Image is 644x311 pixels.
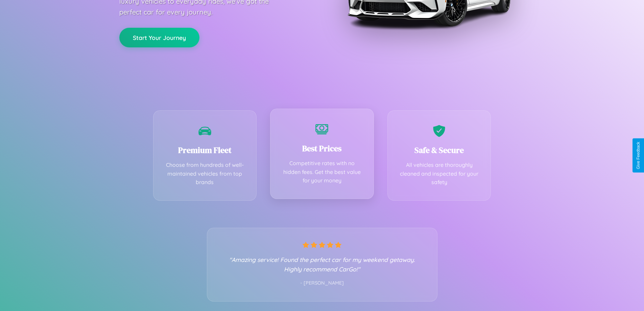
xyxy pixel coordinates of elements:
h3: Premium Fleet [164,145,246,156]
h3: Best Prices [281,143,363,154]
p: - [PERSON_NAME] [221,279,424,288]
h3: Safe & Secure [398,145,481,156]
button: Start Your Journey [119,28,199,47]
p: Competitive rates with no hidden fees. Get the best value for your money [281,159,363,185]
p: Choose from hundreds of well-maintained vehicles from top brands [164,161,246,187]
p: All vehicles are thoroughly cleaned and inspected for your safety [398,161,481,187]
p: "Amazing service! Found the perfect car for my weekend getaway. Highly recommend CarGo!" [221,255,424,274]
div: Give Feedback [636,142,641,169]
